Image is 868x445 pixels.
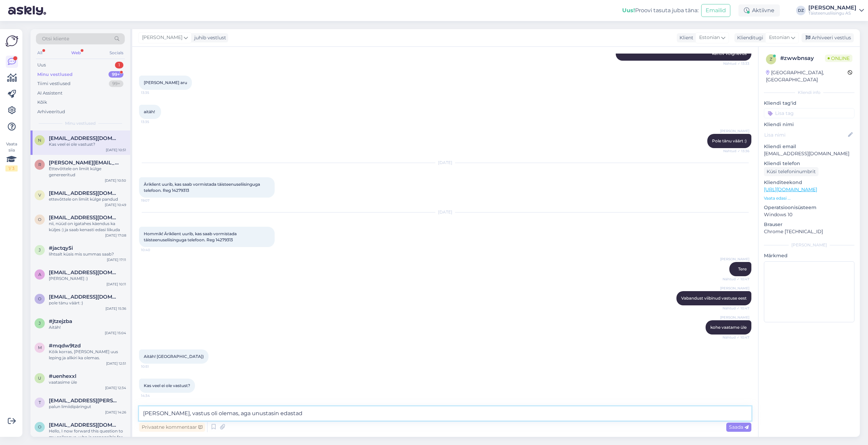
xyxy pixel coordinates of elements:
[49,215,119,221] span: oksana.vappe@tele2.com
[780,54,825,62] div: # zwwbnsay
[764,228,854,235] p: Chrome [TECHNICAL_ID]
[49,343,81,349] span: #mqdw9tzd
[677,34,693,41] div: Klient
[108,71,123,78] div: 99+
[70,48,82,57] div: Web
[38,162,41,167] span: r
[720,286,749,291] span: [PERSON_NAME]
[764,167,818,176] div: Küsi telefoninumbrit
[38,424,41,429] span: o
[5,35,18,47] img: Askly Logo
[49,166,126,178] div: Ettevõttele on limiit külge genereeritud
[769,34,790,41] span: Estonian
[764,89,854,96] div: Kliendi info
[109,80,123,87] div: 99+
[622,6,698,15] div: Proovi tasuta juba täna:
[141,364,166,369] span: 10:51
[106,361,126,366] div: [DATE] 12:51
[729,424,749,430] span: Saada
[49,349,126,361] div: Kõik korras, [PERSON_NAME] uus leping ja allkiri ka olemas.
[764,186,817,193] a: [URL][DOMAIN_NAME]
[49,245,73,251] span: #jactqy5i
[764,150,854,157] p: [EMAIL_ADDRESS][DOMAIN_NAME]
[802,33,854,42] div: Arhiveeri vestlus
[49,160,119,166] span: robert.afontsikov@tele2.com
[139,406,751,421] textarea: [PERSON_NAME], vastus oli olemas, aga unustasin edasta
[141,90,166,95] span: 13:35
[141,198,166,203] span: 19:07
[38,272,41,277] span: a
[115,62,123,68] div: 1
[764,252,854,259] p: Märkmed
[49,221,126,233] div: nii, nüüd on igatahes käendus ka küljes :) ja saab kenasti edasi liikuda
[720,128,749,134] span: [PERSON_NAME]
[139,423,205,432] div: Privaatne kommentaar
[39,247,41,252] span: j
[766,69,848,83] div: [GEOGRAPHIC_DATA], [GEOGRAPHIC_DATA]
[764,221,854,228] p: Brauser
[764,179,854,186] p: Klienditeekond
[710,325,747,330] span: kohe vaatame üle
[106,282,126,287] div: [DATE] 10:11
[38,138,41,143] span: n
[723,61,749,66] span: Nähtud ✓ 13:33
[65,120,96,126] span: Minu vestlused
[681,296,747,301] span: Vabandust viibinud vastuse eest
[141,393,166,398] span: 14:34
[141,247,166,252] span: 10:40
[105,202,126,207] div: [DATE] 10:49
[38,296,41,301] span: o
[37,62,46,68] div: Uus
[49,379,126,385] div: vaatasime üle
[734,34,763,41] div: Klienditugi
[808,11,856,16] div: Täisteenusliisingu AS
[699,34,720,41] span: Estonian
[49,428,126,440] div: Hello, I now forward this question to my colleague, who is responsible for this. The reply will b...
[49,422,119,428] span: oskar100@mail.ee
[105,233,126,238] div: [DATE] 17:08
[738,266,747,271] span: Tere
[770,57,772,62] span: z
[764,160,854,167] p: Kliendi telefon
[764,143,854,150] p: Kliendi email
[720,315,749,320] span: [PERSON_NAME]
[49,141,126,147] div: Kas veel ei ole vastust?
[139,160,751,166] div: [DATE]
[37,90,62,97] div: AI Assistent
[5,165,18,171] div: 1 / 3
[49,318,72,324] span: #jtzejzba
[37,108,65,115] div: Arhiveeritud
[764,195,854,201] p: Vaata edasi ...
[105,410,126,415] div: [DATE] 14:26
[106,147,126,153] div: [DATE] 10:51
[38,193,41,198] span: v
[37,80,71,87] div: Tiimi vestlused
[49,190,119,196] span: v.nikolaitsuk@gmail.com
[144,383,190,388] span: Kas veel ei ole vastust?
[622,7,635,14] b: Uus!
[723,148,749,154] span: Nähtud ✓ 13:36
[105,178,126,183] div: [DATE] 10:50
[39,321,41,326] span: j
[5,141,18,171] div: Vaata siia
[38,345,42,350] span: m
[49,300,126,306] div: pole tänu väärt :)
[764,100,854,107] p: Kliendi tag'id
[39,400,41,405] span: t
[49,196,126,202] div: ettevõttele on limiit külge pandud
[42,35,69,42] span: Otsi kliente
[49,135,119,141] span: natalia.katsalukha@tele2.com
[49,269,119,276] span: anett.voorel@tele2.com
[738,4,780,17] div: Aktiivne
[105,385,126,390] div: [DATE] 12:34
[723,335,749,340] span: Nähtud ✓ 10:47
[720,257,749,262] span: [PERSON_NAME]
[192,34,226,41] div: juhib vestlust
[142,34,182,41] span: [PERSON_NAME]
[144,80,187,85] span: [PERSON_NAME] aru
[105,330,126,336] div: [DATE] 15:04
[37,71,73,78] div: Minu vestlused
[105,306,126,311] div: [DATE] 15:36
[764,242,854,248] div: [PERSON_NAME]
[764,211,854,218] p: Windows 10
